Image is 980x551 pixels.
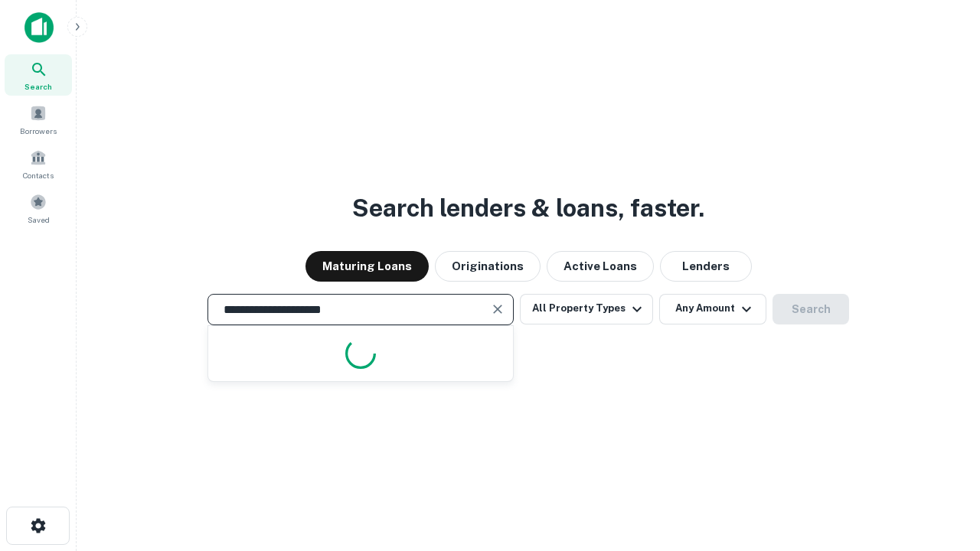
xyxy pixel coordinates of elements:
[5,187,72,229] a: Saved
[660,251,752,282] button: Lenders
[28,214,50,226] span: Saved
[23,169,54,181] span: Contacts
[24,12,54,43] img: capitalize-icon.png
[487,298,508,320] button: Clear
[352,190,704,227] h3: Search lenders & loans, faster.
[547,251,654,282] button: Active Loans
[903,429,980,502] iframe: Chat Widget
[659,294,766,324] button: Any Amount
[5,143,72,184] a: Contacts
[20,125,57,137] span: Borrowers
[435,251,541,282] button: Originations
[5,99,72,140] a: Borrowers
[520,294,653,324] button: All Property Types
[305,251,429,282] button: Maturing Loans
[5,54,72,96] a: Search
[24,80,52,93] span: Search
